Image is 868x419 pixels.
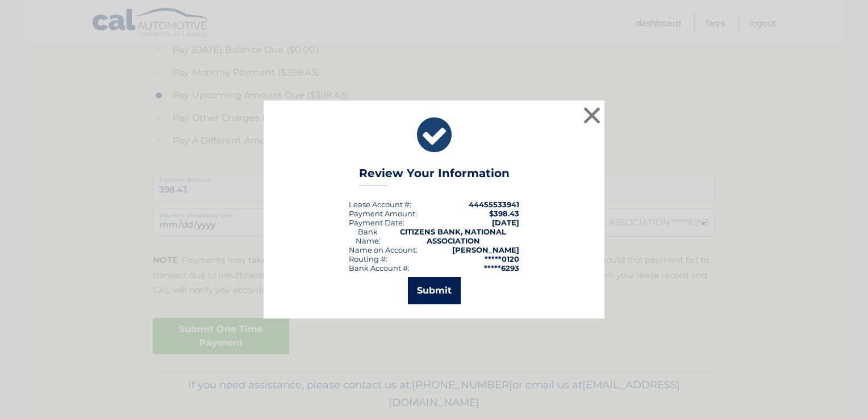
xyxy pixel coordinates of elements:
div: Lease Account #: [349,200,411,209]
h3: Review Your Information [359,166,510,186]
button: Submit [408,277,461,304]
strong: [PERSON_NAME] [452,245,519,254]
span: [DATE] [492,218,519,227]
div: Bank Name: [349,227,387,245]
button: × [581,104,603,127]
div: Payment Amount: [349,209,417,218]
div: Bank Account #: [349,263,410,273]
strong: CITIZENS BANK, NATIONAL ASSOCIATION [400,227,506,245]
div: Name on Account: [349,245,418,254]
div: : [349,218,404,227]
div: Routing #: [349,254,387,263]
span: $398.43 [489,209,519,218]
strong: 44455533941 [469,200,519,209]
span: Payment Date [349,218,403,227]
